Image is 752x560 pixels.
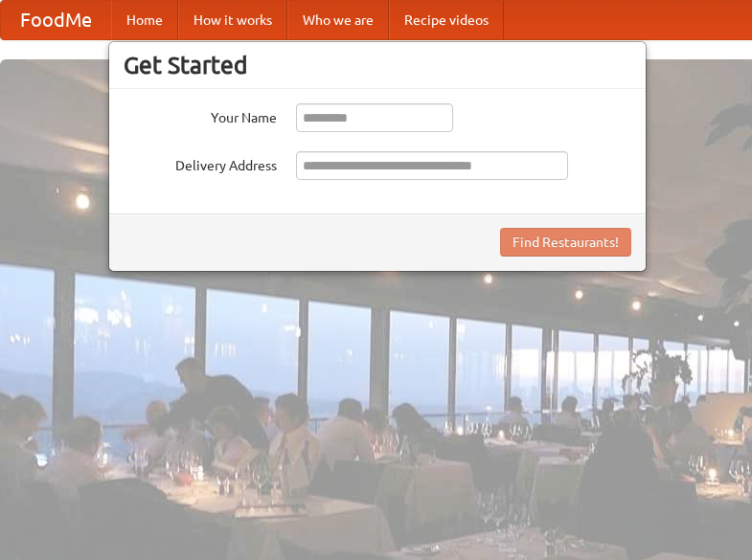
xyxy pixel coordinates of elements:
[124,51,631,79] h3: Get Started
[178,1,287,39] a: How it works
[500,228,631,257] button: Find Restaurants!
[389,1,504,39] a: Recipe videos
[124,151,277,175] label: Delivery Address
[1,1,111,39] a: FoodMe
[111,1,178,39] a: Home
[287,1,389,39] a: Who we are
[124,103,277,127] label: Your Name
